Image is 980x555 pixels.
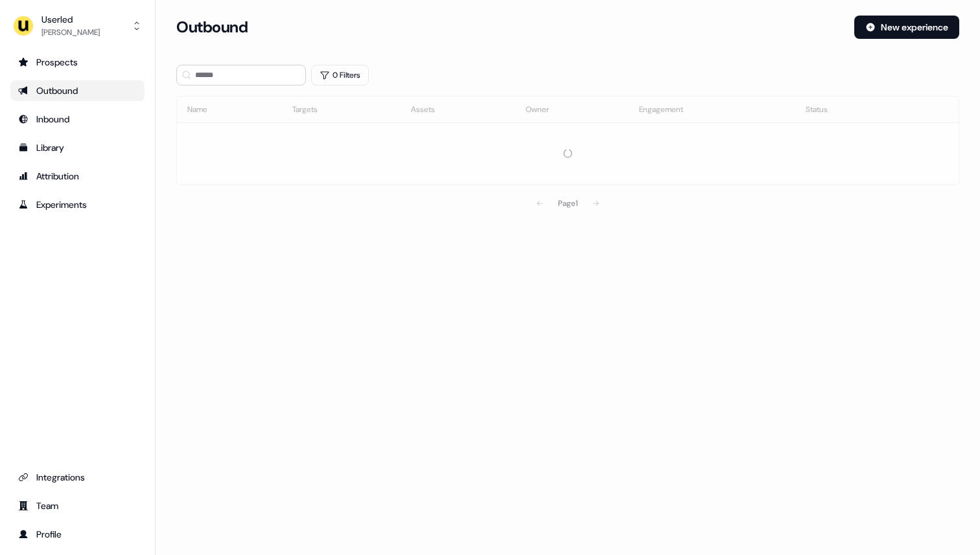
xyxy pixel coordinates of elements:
div: Prospects [18,56,137,69]
a: Go to attribution [10,166,145,187]
a: Go to Inbound [10,109,145,130]
div: Attribution [18,170,137,183]
a: Go to integrations [10,467,145,488]
a: Go to experiments [10,194,145,215]
div: Profile [18,528,137,541]
div: Integrations [18,471,137,484]
a: Go to templates [10,137,145,158]
button: Userled[PERSON_NAME] [10,10,145,41]
div: Experiments [18,198,137,211]
a: Go to profile [10,524,145,545]
div: Inbound [18,113,137,126]
div: [PERSON_NAME] [41,26,100,39]
button: 0 Filters [311,65,369,85]
a: Go to outbound experience [10,80,145,101]
a: Go to team [10,495,145,516]
div: Userled [41,13,100,26]
div: Team [18,499,137,512]
button: New experience [854,16,959,39]
div: Library [18,141,137,154]
div: Outbound [18,84,137,97]
a: Go to prospects [10,52,145,73]
h3: Outbound [176,17,248,37]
